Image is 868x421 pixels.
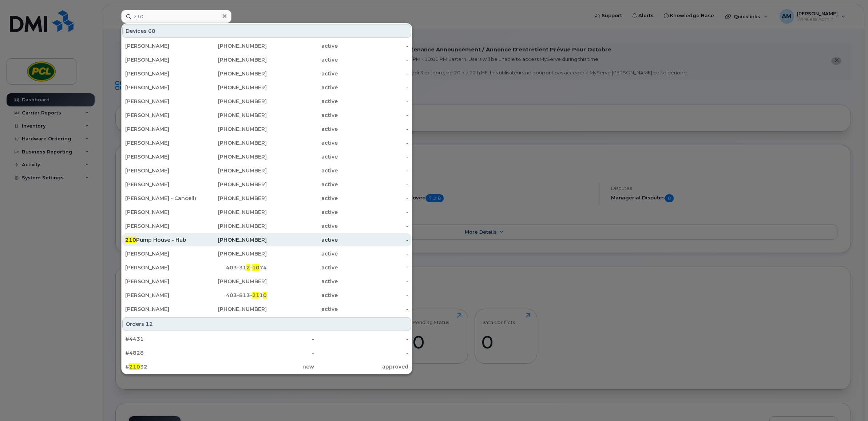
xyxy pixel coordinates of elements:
[338,125,409,133] div: -
[267,222,338,230] div: active
[196,208,267,216] div: [PHONE_NUMBER]
[125,70,196,77] div: [PERSON_NAME]
[267,292,338,299] div: active
[196,305,267,313] div: [PHONE_NUMBER]
[146,320,153,328] span: 12
[196,125,267,133] div: [PHONE_NUMBER]
[267,139,338,147] div: active
[125,153,196,160] div: [PERSON_NAME]
[125,222,196,230] div: [PERSON_NAME]
[125,305,196,313] div: [PERSON_NAME]
[125,84,196,91] div: [PERSON_NAME]
[125,98,196,105] div: [PERSON_NAME]
[338,112,409,119] div: -
[125,195,196,202] div: [PERSON_NAME] - Cancelled
[338,70,409,77] div: -
[122,346,411,359] a: #4828--
[267,305,338,313] div: active
[196,278,267,285] div: [PHONE_NUMBER]
[196,56,267,63] div: [PHONE_NUMBER]
[122,275,411,288] a: [PERSON_NAME][PHONE_NUMBER]active-
[122,332,411,346] a: #4431--
[196,222,267,230] div: [PHONE_NUMBER]
[125,139,196,147] div: [PERSON_NAME]
[338,292,409,299] div: -
[125,278,196,285] div: [PERSON_NAME]
[252,264,259,271] span: 10
[122,39,411,52] a: [PERSON_NAME][PHONE_NUMBER]active-
[196,70,267,77] div: [PHONE_NUMBER]
[219,335,314,343] div: -
[338,278,409,285] div: -
[196,112,267,119] div: [PHONE_NUMBER]
[267,112,338,119] div: active
[125,264,196,271] div: [PERSON_NAME]
[267,153,338,160] div: active
[122,178,411,191] a: [PERSON_NAME][PHONE_NUMBER]active-
[338,84,409,91] div: -
[122,219,411,233] a: [PERSON_NAME][PHONE_NUMBER]active-
[122,150,411,163] a: [PERSON_NAME][PHONE_NUMBER]active-
[125,42,196,50] div: [PERSON_NAME]
[196,167,267,174] div: [PHONE_NUMBER]
[122,95,411,108] a: [PERSON_NAME][PHONE_NUMBER]active-
[122,81,411,94] a: [PERSON_NAME][PHONE_NUMBER]active-
[338,208,409,216] div: -
[267,56,338,63] div: active
[122,206,411,219] a: [PERSON_NAME][PHONE_NUMBER]active-
[122,164,411,177] a: [PERSON_NAME][PHONE_NUMBER]active-
[267,195,338,202] div: active
[338,139,409,147] div: -
[122,233,411,246] a: 210Pump House - Hub[PHONE_NUMBER]active-
[267,208,338,216] div: active
[122,261,411,274] a: [PERSON_NAME]403-312-1074active-
[267,250,338,257] div: active
[122,303,411,316] a: [PERSON_NAME][PHONE_NUMBER]active-
[122,109,411,122] a: [PERSON_NAME][PHONE_NUMBER]active-
[338,181,409,188] div: -
[122,122,411,136] a: [PERSON_NAME][PHONE_NUMBER]active-
[122,317,411,331] div: Orders
[219,349,314,356] div: -
[125,237,136,243] span: 210
[196,236,267,243] div: [PHONE_NUMBER]
[125,56,196,63] div: [PERSON_NAME]
[267,167,338,174] div: active
[267,42,338,50] div: active
[267,264,338,271] div: active
[196,292,267,299] div: 403-813- 1
[338,222,409,230] div: -
[338,195,409,202] div: -
[196,264,267,271] div: 403-31 - 74
[267,98,338,105] div: active
[122,136,411,149] a: [PERSON_NAME][PHONE_NUMBER]active-
[125,112,196,119] div: [PERSON_NAME]
[125,125,196,133] div: [PERSON_NAME]
[125,250,196,257] div: [PERSON_NAME]
[338,264,409,271] div: -
[122,24,411,38] div: Devices
[125,167,196,174] div: [PERSON_NAME]
[196,195,267,202] div: [PHONE_NUMBER]
[125,208,196,216] div: [PERSON_NAME]
[267,236,338,243] div: active
[125,292,196,299] div: [PERSON_NAME]
[314,363,408,370] div: approved
[338,167,409,174] div: -
[246,264,250,271] span: 2
[338,153,409,160] div: -
[314,349,408,356] div: -
[219,363,314,370] div: new
[122,53,411,66] a: [PERSON_NAME][PHONE_NUMBER]active-
[125,335,219,343] div: #4431
[122,192,411,205] a: [PERSON_NAME] - Cancelled[PHONE_NUMBER]active-
[129,363,140,370] span: 210
[196,153,267,160] div: [PHONE_NUMBER]
[148,27,155,35] span: 68
[196,139,267,147] div: [PHONE_NUMBER]
[196,250,267,257] div: [PHONE_NUMBER]
[267,181,338,188] div: active
[196,181,267,188] div: [PHONE_NUMBER]
[125,363,219,370] div: # 32
[338,236,409,243] div: -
